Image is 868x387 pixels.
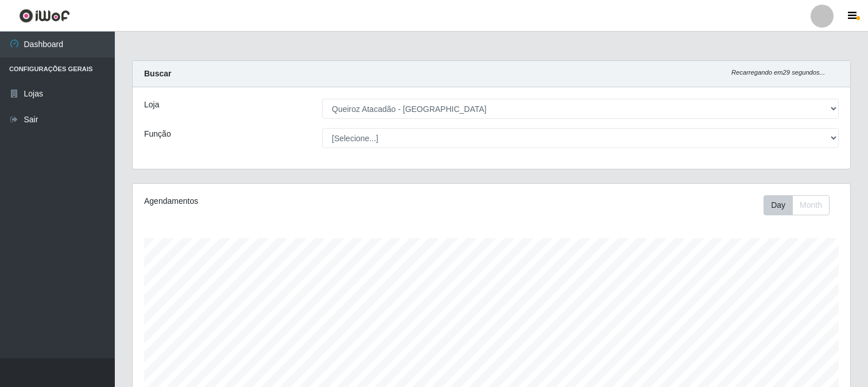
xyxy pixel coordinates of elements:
label: Função [144,128,171,140]
div: Agendamentos [144,195,424,207]
div: Toolbar with button groups [764,195,839,215]
button: Month [792,195,830,215]
label: Loja [144,99,159,111]
i: Recarregando em 29 segundos... [731,69,825,76]
strong: Buscar [144,69,171,78]
div: First group [764,195,830,215]
img: CoreUI Logo [19,9,70,23]
button: Day [764,195,793,215]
